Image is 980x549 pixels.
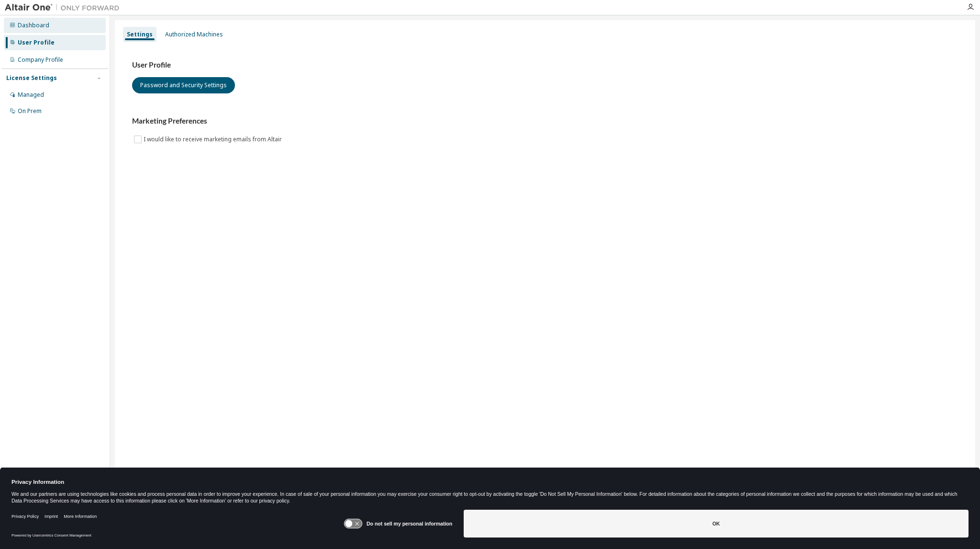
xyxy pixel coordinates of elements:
[6,74,57,82] div: License Settings
[18,56,63,64] div: Company Profile
[144,134,284,145] label: I would like to receive marketing emails from Altair
[5,3,124,12] img: Altair One
[132,116,958,126] h3: Marketing Preferences
[132,77,235,93] button: Password and Security Settings
[18,22,49,29] div: Dashboard
[18,107,42,115] div: On Prem
[127,31,153,38] div: Settings
[18,39,55,46] div: User Profile
[18,91,44,99] div: Managed
[165,31,223,38] div: Authorized Machines
[132,60,958,70] h3: User Profile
